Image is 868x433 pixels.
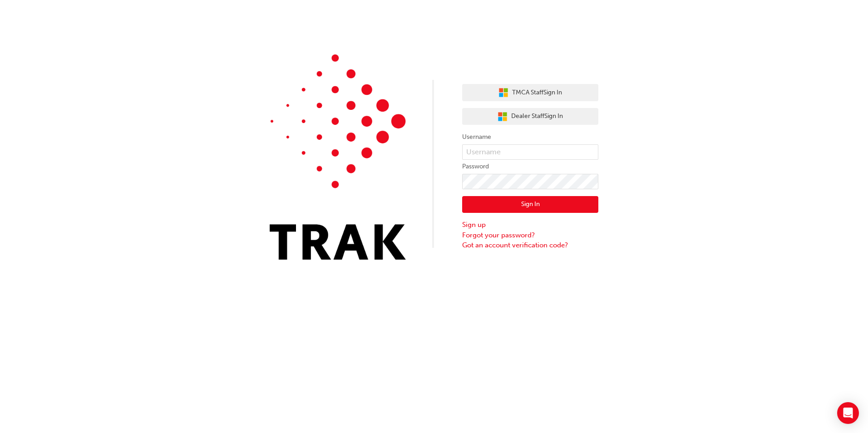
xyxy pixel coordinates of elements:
button: Dealer StaffSign In [462,108,598,125]
button: TMCA StaffSign In [462,84,598,101]
a: Sign up [462,220,598,230]
span: Dealer Staff Sign In [511,111,563,122]
label: Username [462,132,598,143]
span: TMCA Staff Sign In [512,88,562,98]
a: Got an account verification code? [462,240,598,251]
a: Forgot your password? [462,230,598,241]
button: Sign In [462,196,598,213]
div: Open Intercom Messenger [837,402,859,424]
label: Password [462,161,598,172]
input: Username [462,144,598,160]
img: Trak [270,54,406,260]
